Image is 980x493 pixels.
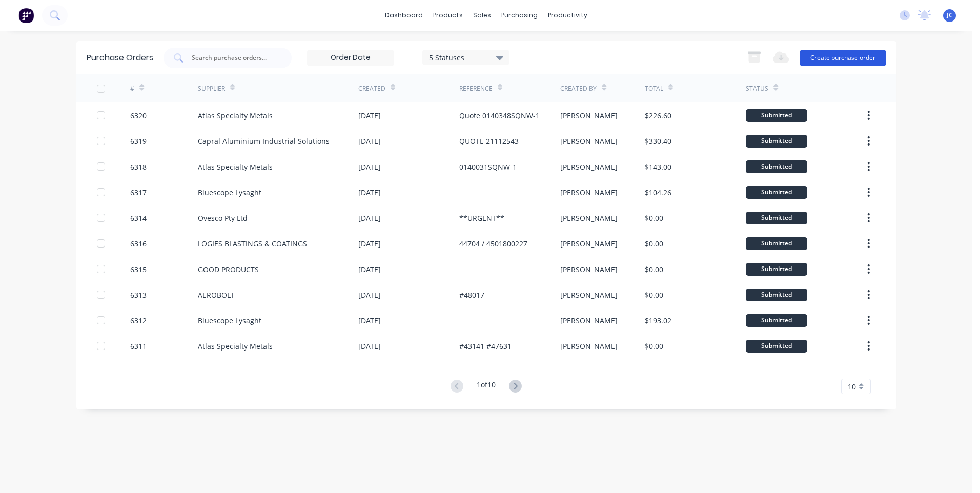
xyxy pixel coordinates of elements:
[130,290,147,300] div: 6313
[496,8,543,23] div: purchasing
[746,135,807,148] div: Submitted
[198,136,330,147] div: Capral Aluminium Industrial Solutions
[947,11,953,20] span: JC
[358,213,381,223] div: [DATE]
[380,8,428,23] a: dashboard
[645,315,671,326] div: $193.02
[645,264,663,275] div: $0.00
[746,212,807,224] div: Submitted
[130,110,147,121] div: 6320
[560,341,618,352] div: [PERSON_NAME]
[358,341,381,352] div: [DATE]
[428,8,468,23] div: products
[560,315,618,326] div: [PERSON_NAME]
[130,264,147,275] div: 6315
[645,136,671,147] div: $330.40
[560,84,597,93] div: Created By
[198,238,307,249] div: LOGIES BLASTINGS & COATINGS
[191,53,276,63] input: Search purchase orders...
[645,110,671,121] div: $226.60
[746,84,768,93] div: Status
[645,161,671,172] div: $143.00
[746,109,807,122] div: Submitted
[358,161,381,172] div: [DATE]
[130,315,147,326] div: 6312
[800,50,886,66] button: Create purchase order
[87,52,153,64] div: Purchase Orders
[459,161,517,172] div: 0140031SQNW-1
[198,290,235,300] div: AEROBOLT
[198,213,248,223] div: Ovesco Pty Ltd
[459,290,484,300] div: #48017
[645,84,663,93] div: Total
[358,136,381,147] div: [DATE]
[18,8,34,23] img: Factory
[746,160,807,173] div: Submitted
[358,238,381,249] div: [DATE]
[198,341,273,352] div: Atlas Specialty Metals
[130,187,147,198] div: 6317
[560,187,618,198] div: [PERSON_NAME]
[198,161,273,172] div: Atlas Specialty Metals
[358,84,385,93] div: Created
[459,84,493,93] div: Reference
[746,289,807,301] div: Submitted
[848,381,856,392] span: 10
[130,213,147,223] div: 6314
[130,161,147,172] div: 6318
[645,187,671,198] div: $104.26
[198,187,261,198] div: Bluescope Lysaght
[645,238,663,249] div: $0.00
[198,264,259,275] div: GOOD PRODUCTS
[198,110,273,121] div: Atlas Specialty Metals
[459,341,512,352] div: #43141 #47631
[468,8,496,23] div: sales
[358,264,381,275] div: [DATE]
[308,50,394,66] input: Order Date
[459,136,519,147] div: QUOTE 21112543
[429,52,502,63] div: 5 Statuses
[645,290,663,300] div: $0.00
[198,84,225,93] div: Supplier
[746,263,807,276] div: Submitted
[560,238,618,249] div: [PERSON_NAME]
[130,84,134,93] div: #
[459,110,540,121] div: Quote 0140348SQNW-1
[746,186,807,199] div: Submitted
[358,315,381,326] div: [DATE]
[746,340,807,353] div: Submitted
[645,341,663,352] div: $0.00
[358,110,381,121] div: [DATE]
[560,161,618,172] div: [PERSON_NAME]
[198,315,261,326] div: Bluescope Lysaght
[560,213,618,223] div: [PERSON_NAME]
[560,136,618,147] div: [PERSON_NAME]
[358,187,381,198] div: [DATE]
[560,110,618,121] div: [PERSON_NAME]
[130,341,147,352] div: 6311
[459,238,527,249] div: 44704 / 4501800227
[130,136,147,147] div: 6319
[130,238,147,249] div: 6316
[543,8,593,23] div: productivity
[477,379,496,394] div: 1 of 10
[560,290,618,300] div: [PERSON_NAME]
[746,237,807,250] div: Submitted
[746,314,807,327] div: Submitted
[645,213,663,223] div: $0.00
[560,264,618,275] div: [PERSON_NAME]
[358,290,381,300] div: [DATE]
